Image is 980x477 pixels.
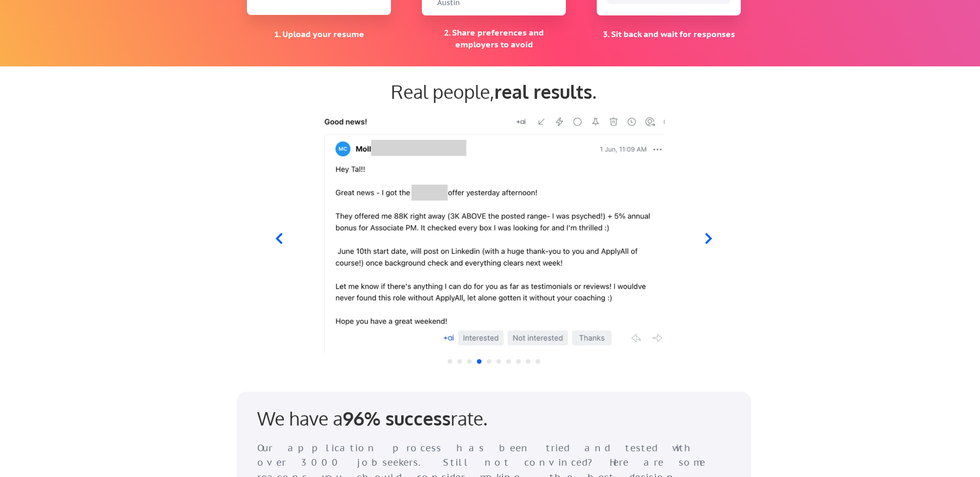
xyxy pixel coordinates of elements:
[343,407,451,430] strong: 96% success
[597,28,741,40] div: 3. Sit back and wait for responses
[494,80,592,103] strong: real results
[247,28,391,40] div: 1. Upload your resume
[257,407,556,429] div: We have a rate.
[422,27,566,50] div: 2. Share preferences and employers to avoid
[247,80,741,102] div: Real people, .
